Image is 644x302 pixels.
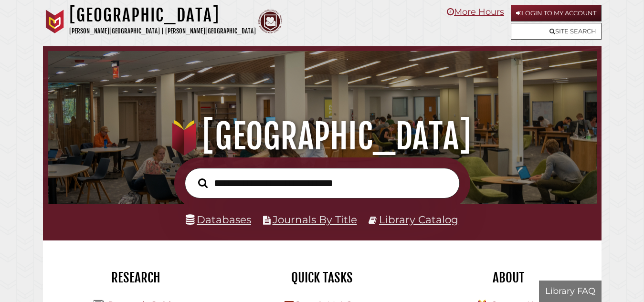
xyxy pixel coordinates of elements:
img: Calvin Theological Seminary [258,10,282,33]
h2: About [422,270,594,286]
i: Search [198,178,208,188]
a: Library Catalog [379,213,458,226]
h1: [GEOGRAPHIC_DATA] [57,115,587,157]
a: Site Search [511,23,602,40]
a: Journals By Title [273,213,357,226]
h1: [GEOGRAPHIC_DATA] [69,5,256,26]
button: Search [193,176,212,190]
a: Databases [186,213,251,226]
h2: Research [50,270,222,286]
p: [PERSON_NAME][GEOGRAPHIC_DATA] | [PERSON_NAME][GEOGRAPHIC_DATA] [69,26,256,37]
a: Login to My Account [511,5,602,21]
img: Calvin University [43,10,67,33]
h2: Quick Tasks [236,270,408,286]
a: More Hours [447,7,504,17]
